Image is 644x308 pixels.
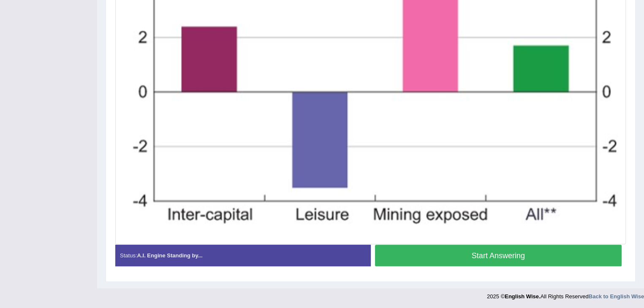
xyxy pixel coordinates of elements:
div: Status: [115,245,371,266]
div: 2025 © All Rights Reserved [487,288,644,300]
strong: A.I. Engine Standing by... [137,252,202,259]
a: Back to English Wise [589,293,644,300]
button: Start Answering [375,245,622,266]
strong: English Wise. [505,293,540,300]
